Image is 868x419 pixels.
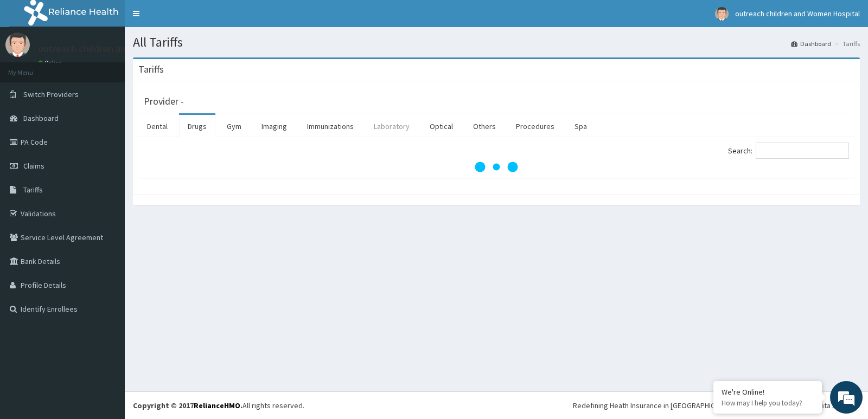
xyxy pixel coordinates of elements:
[791,39,831,48] a: Dashboard
[23,113,59,123] span: Dashboard
[133,35,860,49] h1: All Tariffs
[5,33,30,57] img: User Image
[573,400,860,411] div: Redefining Heath Insurance in [GEOGRAPHIC_DATA] using Telemedicine and Data Science!
[728,143,849,159] label: Search:
[144,96,184,106] h3: Provider -
[735,9,860,18] span: outreach children and Women Hospital
[715,7,729,21] img: User Image
[722,398,814,408] p: How may I help you today?
[218,115,250,138] a: Gym
[38,44,203,54] p: outreach children and Women Hospital
[566,115,596,138] a: Spa
[133,401,242,410] strong: Copyright © 2017 .
[475,145,518,189] svg: audio-loading
[298,115,362,138] a: Immunizations
[138,65,164,74] h3: Tariffs
[832,39,860,48] li: Tariffs
[253,115,296,138] a: Imaging
[23,185,43,195] span: Tariffs
[194,401,240,410] a: RelianceHMO
[507,115,563,138] a: Procedures
[421,115,462,138] a: Optical
[722,387,814,397] div: We're Online!
[125,391,868,419] footer: All rights reserved.
[38,59,64,67] a: Online
[756,143,849,159] input: Search:
[23,89,79,99] span: Switch Providers
[464,115,505,138] a: Others
[365,115,418,138] a: Laboratory
[23,161,44,171] span: Claims
[179,115,215,138] a: Drugs
[138,115,176,138] a: Dental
